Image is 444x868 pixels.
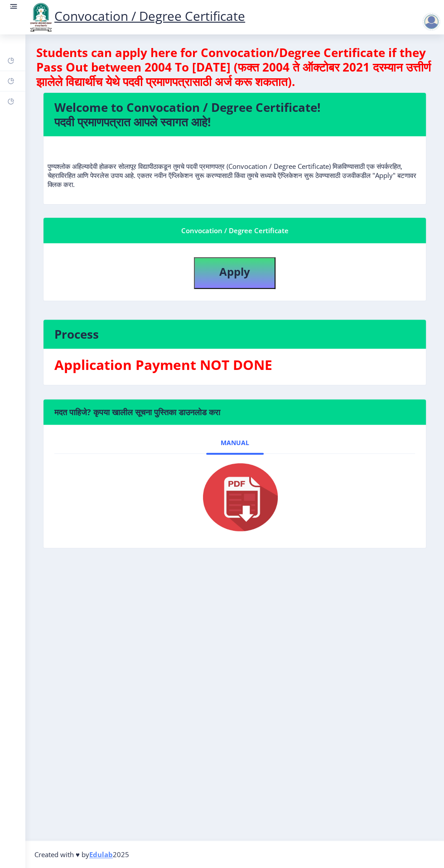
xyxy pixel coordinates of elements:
h6: मदत पाहिजे? कृपया खालील सूचना पुस्तिका डाउनलोड करा [54,407,415,417]
img: logo [27,2,54,33]
h4: Process [54,327,415,341]
a: Manual [206,432,264,454]
h3: Application Payment NOT DONE [54,356,415,374]
a: Convocation / Degree Certificate [27,7,245,24]
p: पुण्यश्लोक अहिल्यादेवी होळकर सोलापूर विद्यापीठाकडून तुमचे पदवी प्रमाणपत्र (Convocation / Degree C... [48,144,422,189]
span: Created with ♥ by 2025 [34,850,129,859]
button: Apply [194,257,275,289]
h4: Welcome to Convocation / Degree Certificate! पदवी प्रमाणपत्रात आपले स्वागत आहे! [54,100,415,129]
span: Manual [221,439,249,446]
img: pdf.png [189,461,280,533]
h4: Students can apply here for Convocation/Degree Certificate if they Pass Out between 2004 To [DATE... [36,45,433,89]
div: Convocation / Degree Certificate [54,225,415,236]
a: Edulab [89,850,113,859]
b: Apply [219,264,250,279]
